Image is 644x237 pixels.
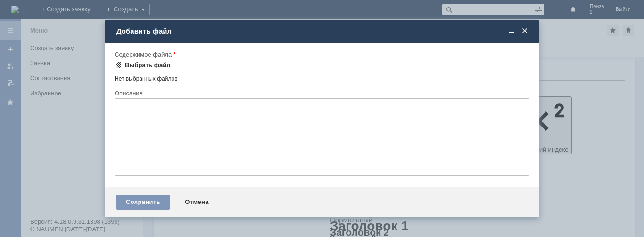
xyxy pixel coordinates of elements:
[520,27,529,35] span: Закрыть
[116,27,529,35] div: Добавить файл
[125,61,171,69] div: Выбрать файл
[115,51,528,58] div: Содержимое файла
[507,27,516,35] span: Свернуть (Ctrl + M)
[115,90,528,96] div: Описание
[4,4,138,11] div: при приемке товара были расхождения
[115,72,529,83] div: Нет выбранных файлов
